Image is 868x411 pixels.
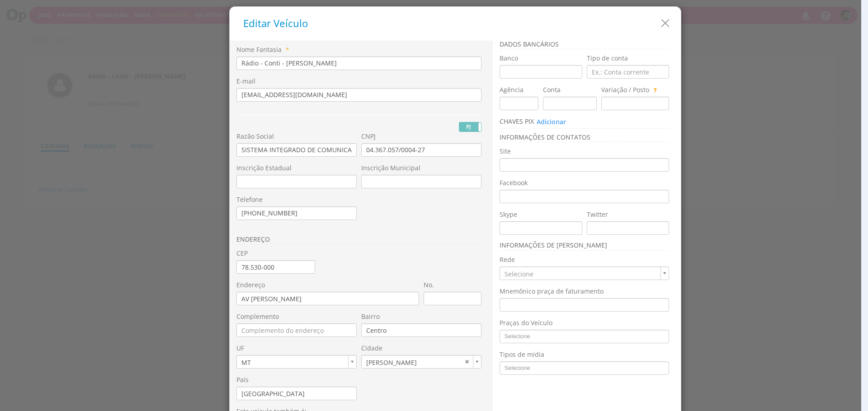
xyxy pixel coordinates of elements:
label: Cidade [361,344,382,353]
label: Site [500,147,511,156]
label: CEP [236,249,248,258]
label: PJ [459,122,481,131]
label: Telefone [236,195,263,204]
label: Banco [500,54,518,63]
label: Praças do Veículo [500,318,552,327]
h3: Informações de [PERSON_NAME] [500,242,670,250]
input: Complemento do endereço [236,323,357,337]
label: Conta [543,85,561,94]
input: Ex.: Conta corrente [587,65,670,79]
label: Nome Fantasia [236,45,282,54]
button: Adicionar [536,117,566,127]
label: CNPJ [361,132,376,141]
input: 00.000-000 [236,260,315,274]
label: Mnemônico praça de faturamento [500,287,604,296]
input: seu@email.com.br [236,88,481,102]
label: Facebook [500,178,528,187]
h3: Chaves PIX [500,117,670,129]
label: E-mail [236,77,255,86]
label: Variação / Posto [601,85,649,94]
input: (xx) 9999-9999 [236,206,357,220]
label: Rede [500,255,515,264]
h3: Informações de Contatos [500,134,670,142]
span: [PERSON_NAME] [362,355,462,369]
label: UF [236,344,244,353]
a: Selecione [500,266,670,280]
h3: Dados bancários [500,41,670,49]
span: Utilize este campo para informar dados adicionais ou específicos para esta conta. Ex: 013 - Poupança [651,86,656,94]
input: Digite o logradouro do cliente (Rua, Avenida, Alameda) [236,292,419,305]
label: Tipo de conta [587,54,628,63]
a: MT [236,355,357,369]
label: País [236,375,249,384]
label: No. [424,280,434,290]
label: Complemento [236,312,279,321]
div: Cidade [361,355,481,369]
span: MT [237,355,344,369]
label: Skype [500,210,517,219]
label: Inscrição Estadual [236,163,292,173]
label: Bairro [361,312,380,321]
label: Twitter [587,210,608,219]
label: Agência [500,85,524,94]
label: Razão Social [236,132,274,141]
label: Tipos de mídia [500,350,544,359]
label: Endereço [236,280,265,290]
a: [PERSON_NAME] [361,355,481,369]
input: Brasil [236,387,357,400]
input: 00.000.000/0000-00 [361,143,481,157]
span: Selecione [500,267,657,281]
label: Inscrição Municipal [361,163,420,173]
h5: Editar Veículo [243,18,674,29]
h3: ENDEREÇO [236,236,481,244]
